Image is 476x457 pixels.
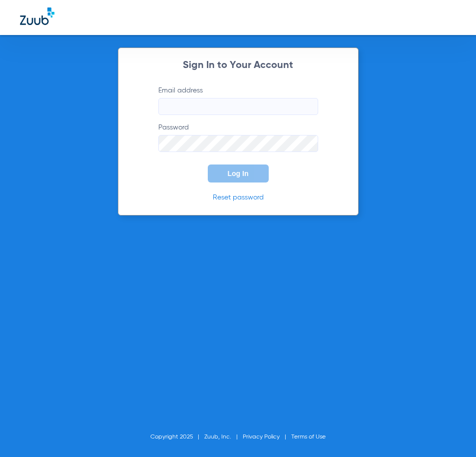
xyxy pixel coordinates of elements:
input: Password [158,135,318,152]
a: Terms of Use [291,434,326,440]
li: Copyright 2025 [150,432,204,442]
span: Log In [228,169,249,177]
a: Reset password [213,194,264,201]
input: Email address [158,98,318,115]
button: Log In [208,164,269,182]
label: Email address [158,85,318,115]
img: Zuub Logo [20,7,54,25]
iframe: Chat Widget [426,409,476,457]
label: Password [158,122,318,152]
h2: Sign In to Your Account [143,60,333,70]
li: Zuub, Inc. [204,432,243,442]
a: Privacy Policy [243,434,280,440]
